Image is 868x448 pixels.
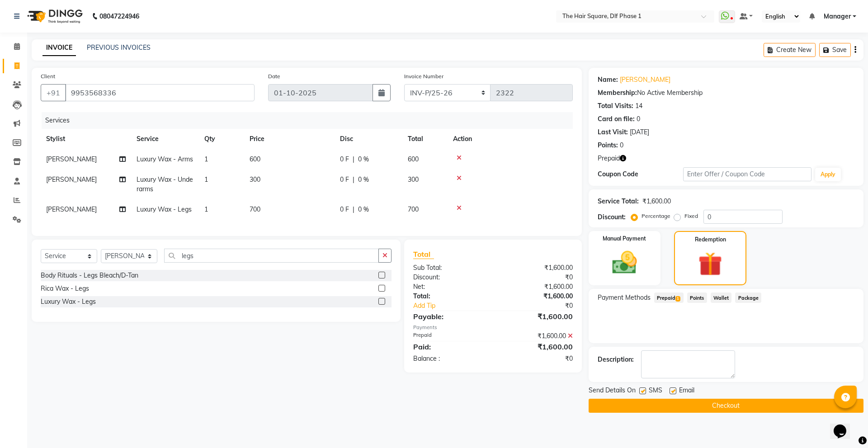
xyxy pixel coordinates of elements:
label: Client [41,72,55,80]
div: Body Rituals - Legs Bleach/D-Tan [41,271,138,280]
span: 700 [408,205,419,213]
div: ₹0 [493,273,579,282]
span: SMS [649,386,662,397]
div: Coupon Code [598,170,683,179]
input: Enter Offer / Coupon Code [683,167,811,181]
button: Save [819,43,851,57]
div: ₹1,600.00 [493,263,579,273]
span: Email [679,386,694,397]
img: _gift.svg [691,249,730,279]
span: Payment Methods [598,293,651,302]
span: Prepaid [654,292,684,303]
span: Package [735,292,761,303]
div: Discount: [598,212,626,222]
div: ₹1,600.00 [642,197,671,206]
div: Discount: [406,273,493,282]
span: 1 [204,175,208,184]
button: Apply [815,168,841,181]
th: Service [131,129,199,149]
div: Prepaid [406,331,493,341]
input: Search by Name/Mobile/Email/Code [65,84,255,101]
th: Stylist [41,129,131,149]
div: Sub Total: [406,263,493,273]
div: ₹0 [493,354,579,363]
div: Balance : [406,354,493,363]
div: 14 [635,101,642,111]
div: [DATE] [630,127,649,137]
span: 0 F [340,205,349,214]
div: Last Visit: [598,127,628,137]
div: ₹0 [507,301,579,311]
div: Payable: [406,311,493,322]
img: logo [23,4,85,29]
span: 0 % [358,205,369,214]
span: Prepaid [598,154,620,163]
span: | [353,175,354,184]
div: Payments [413,324,573,331]
img: _cash.svg [604,248,645,277]
iframe: chat widget [830,412,859,439]
label: Fixed [684,212,698,220]
div: ₹1,600.00 [493,311,579,322]
div: Services [42,112,580,129]
a: PREVIOUS INVOICES [87,43,151,52]
div: ₹1,600.00 [493,331,579,341]
span: 0 % [358,155,369,164]
span: 0 % [358,175,369,184]
a: [PERSON_NAME] [620,75,670,85]
span: 1 [204,155,208,163]
div: Total: [406,292,493,301]
div: Description: [598,355,634,364]
label: Invoice Number [404,72,443,80]
span: Wallet [711,292,732,303]
div: Membership: [598,88,637,98]
div: Service Total: [598,197,639,206]
span: [PERSON_NAME] [46,155,97,163]
th: Qty [199,129,244,149]
span: 600 [408,155,419,163]
span: Points [687,292,707,303]
span: | [353,205,354,214]
div: Luxury Wax - Legs [41,297,96,307]
span: Total [413,250,434,259]
b: 08047224946 [99,4,139,29]
a: INVOICE [42,40,76,56]
span: Luxury Wax - Arms [137,155,193,163]
span: 0 F [340,155,349,164]
div: ₹1,600.00 [493,292,579,301]
label: Date [268,72,280,80]
div: Points: [598,141,618,150]
th: Disc [335,129,402,149]
div: Total Visits: [598,101,633,111]
span: 1 [204,205,208,213]
span: | [353,155,354,164]
label: Manual Payment [603,235,646,243]
th: Price [244,129,335,149]
span: [PERSON_NAME] [46,205,97,213]
label: Redemption [695,236,726,244]
span: [PERSON_NAME] [46,175,97,184]
div: No Active Membership [598,88,854,98]
div: Paid: [406,341,493,352]
span: 600 [250,155,260,163]
div: Net: [406,282,493,292]
label: Percentage [642,212,670,220]
th: Total [402,129,448,149]
div: 0 [637,114,640,124]
div: Name: [598,75,618,85]
th: Action [448,129,573,149]
div: Card on file: [598,114,635,124]
span: 1 [675,296,680,302]
input: Search or Scan [164,249,379,263]
span: Manager [824,12,851,21]
a: Add Tip [406,301,507,311]
span: 300 [408,175,419,184]
div: ₹1,600.00 [493,341,579,352]
span: Luxury Wax - Legs [137,205,192,213]
div: Rica Wax - Legs [41,284,89,293]
button: Checkout [589,399,863,413]
span: 700 [250,205,260,213]
span: 0 F [340,175,349,184]
span: 300 [250,175,260,184]
button: Create New [764,43,816,57]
